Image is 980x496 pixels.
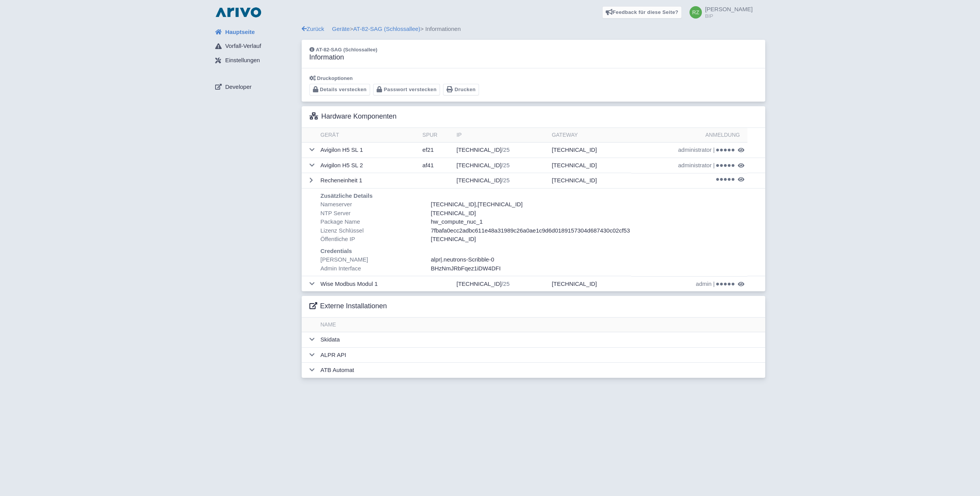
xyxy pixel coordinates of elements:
[318,143,420,158] td: Avigilon H5 SL 1
[318,200,429,209] div: Nameserver
[453,143,549,158] td: [TECHNICAL_ID]
[501,280,510,287] span: /25
[384,87,437,92] span: Passwort verstecken
[309,112,397,121] h3: Hardware Komponenten
[431,201,476,207] span: [TECHNICAL_ID]
[318,209,429,218] div: NTP Server
[453,173,549,189] td: [TECHNICAL_ID]
[455,87,476,92] span: Drucken
[420,128,453,143] th: Spur
[318,347,765,363] td: ALPR API
[602,6,682,19] a: Feedback für diese Seite?
[431,210,476,216] span: [TECHNICAL_ID]
[443,84,479,96] button: Drucken
[549,143,631,158] td: [TECHNICAL_ID]
[453,276,549,292] td: [TECHNICAL_ID]
[431,236,476,242] span: [TECHNICAL_ID]
[320,87,367,92] span: Details verstecken
[318,255,429,264] div: [PERSON_NAME]
[442,256,494,263] span: .neutrons-Scribble-0
[309,53,377,62] h3: Information
[225,56,260,65] span: Einstellungen
[309,302,387,311] h3: Externe Installationen
[678,161,712,170] span: administrator
[318,276,420,292] td: Wise Modbus Modul 1
[353,25,420,32] a: AT-82-SAG (Schlossallee)
[316,47,377,53] span: AT-82-SAG (Schlossallee)
[318,264,429,273] div: Admin Interface
[453,128,549,143] th: IP
[321,248,352,254] b: Credentials
[549,158,631,173] td: [TECHNICAL_ID]
[332,25,350,32] a: Geräte
[428,255,686,264] div: |
[225,28,255,37] span: Hauptseite
[209,25,302,39] a: Hauptseite
[209,39,302,54] a: Vorfall-Verlauf
[631,158,748,173] td: |
[209,80,302,94] a: Developer
[225,42,261,51] span: Vorfall-Verlauf
[705,14,752,19] small: BIP
[209,53,302,68] a: Einstellungen
[318,226,429,235] div: Lizenz Schlüssel
[549,173,631,189] td: [TECHNICAL_ID]
[678,146,712,155] span: administrator
[477,201,523,207] span: [TECHNICAL_ID]
[318,235,429,244] div: Öffentliche IP
[225,83,251,92] span: Developer
[431,227,630,234] span: 7fbafa0ecc2adbc611e48a31989c26a0ae1c9d6d0189157304d687430c02cf53
[631,143,748,158] td: |
[453,158,549,173] td: [TECHNICAL_ID]
[318,217,429,226] div: Package Name
[318,363,765,378] td: ATB Automat
[318,158,420,173] td: Avigilon H5 SL 2
[309,84,370,96] button: Details verstecken
[373,84,440,96] button: Passwort verstecken
[318,128,420,143] th: Gerät
[549,276,631,292] td: [TECHNICAL_ID]
[501,177,510,183] span: /25
[549,128,631,143] th: Gateway
[685,6,752,19] a: [PERSON_NAME] BIP
[318,173,420,189] td: Recheneinheit 1
[321,192,373,199] b: Zusätzliche Details
[431,218,482,225] span: hw_compute_nuc_1
[705,6,752,12] span: [PERSON_NAME]
[318,332,765,348] td: Skidata
[318,318,765,332] th: Name
[302,25,324,32] a: Zurück
[423,162,434,168] span: af41
[501,162,510,168] span: /25
[631,276,748,292] td: |
[214,6,263,19] img: logo
[501,146,510,153] span: /25
[423,146,434,153] span: ef21
[428,200,686,209] div: ,
[317,75,353,81] span: Druckoptionen
[431,256,440,263] span: alpr
[431,265,501,272] span: BHzNmJRbFqez1iDW4DFI
[631,128,748,143] th: Anmeldung
[302,25,765,34] div: > > Informationen
[696,280,712,289] span: admin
